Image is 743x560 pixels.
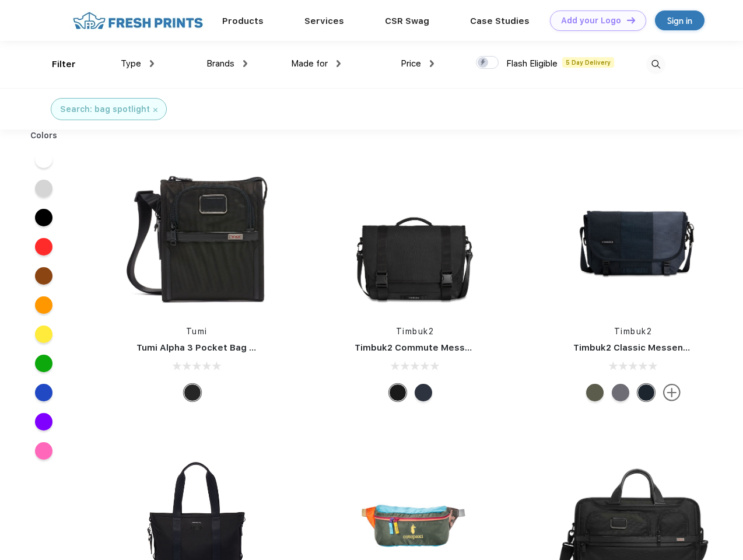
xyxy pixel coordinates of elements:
img: dropdown.png [243,60,247,67]
img: fo%20logo%202.webp [69,10,206,31]
a: Sign in [655,10,705,30]
a: Timbuk2 [396,327,434,336]
span: Type [121,58,141,69]
img: func=resize&h=266 [119,159,274,314]
a: Timbuk2 Classic Messenger Bag [573,342,718,353]
img: dropdown.png [150,60,154,67]
div: Black [184,384,201,401]
div: Colors [22,129,66,142]
span: Brands [206,58,234,69]
img: desktop_search.svg [646,55,665,74]
a: Products [222,16,264,26]
img: DT [627,17,635,23]
a: Timbuk2 Commute Messenger Bag [355,342,511,353]
span: Price [401,58,421,69]
div: Eco Black [389,384,406,401]
span: Flash Eligible [506,58,558,69]
img: func=resize&h=266 [337,159,492,314]
div: Add your Logo [561,16,621,26]
div: Search: bag spotlight [60,103,150,116]
div: Eco Nautical [415,384,432,401]
span: Made for [291,58,328,69]
a: Tumi Alpha 3 Pocket Bag Small [136,342,273,353]
img: filter_cancel.svg [153,108,157,112]
div: Filter [52,58,76,71]
div: Eco Army [586,384,604,401]
div: Eco Monsoon [637,384,655,401]
a: Tumi [186,327,208,336]
img: more.svg [663,384,681,401]
span: 5 Day Delivery [562,57,614,68]
a: Timbuk2 [614,327,653,336]
img: dropdown.png [430,60,434,67]
div: Sign in [667,14,692,27]
div: Eco Army Pop [612,384,629,401]
img: func=resize&h=266 [556,159,711,314]
img: dropdown.png [337,60,341,67]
